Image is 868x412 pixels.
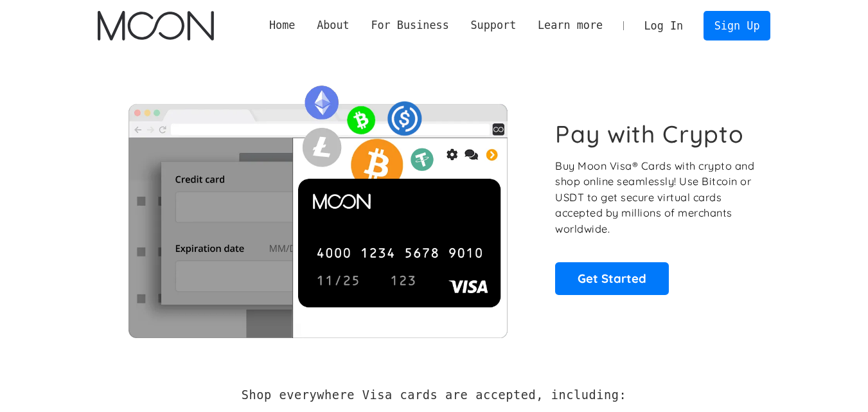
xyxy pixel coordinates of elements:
a: home [98,11,214,40]
h1: Pay with Crypto [555,120,744,148]
h2: Shop everywhere Visa cards are accepted, including: [242,388,626,402]
div: Learn more [527,17,614,33]
img: Moon Logo [98,11,214,40]
div: For Business [360,17,460,33]
p: Buy Moon Visa® Cards with crypto and shop online seamlessly! Use Bitcoin or USDT to get secure vi... [555,158,756,237]
div: About [306,17,360,33]
img: Moon Cards let you spend your crypto anywhere Visa is accepted. [98,76,538,337]
div: Support [460,17,527,33]
div: About [317,17,350,33]
div: Learn more [538,17,603,33]
a: Home [258,17,306,33]
div: Support [470,17,516,33]
a: Sign Up [704,11,770,40]
div: For Business [371,17,448,33]
a: Get Started [555,262,669,294]
a: Log In [633,12,694,40]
